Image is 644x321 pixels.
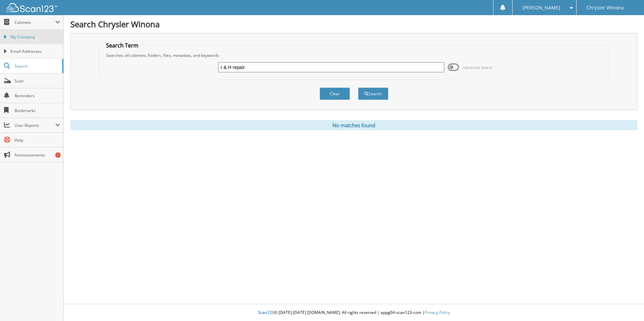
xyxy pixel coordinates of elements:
iframe: Chat Widget [610,289,644,321]
span: Bookmarks [14,108,60,113]
span: User Reports [14,122,55,128]
span: Cabinets [14,20,55,25]
span: Reminders [14,93,60,99]
div: © [DATE]-[DATE] [DOMAIN_NAME]. All rights reserved | appg04-scan123-com | [64,305,644,321]
span: Scan123 [258,310,274,315]
span: Search [14,63,59,69]
div: Searches all cabinets, folders, files, metadata, and keywords [103,52,605,58]
button: Search [358,87,388,100]
img: scan123-logo-white.svg [7,3,57,12]
legend: Search Term [103,42,142,49]
span: [PERSON_NAME] [522,6,560,10]
span: Advanced Search [463,65,493,70]
a: Privacy Policy [425,310,450,315]
span: My Company [10,34,60,40]
h1: Search Chrysler Winona [70,19,637,30]
span: Announcements [14,152,60,158]
div: 1 [55,152,61,158]
button: Clear [320,87,350,100]
span: Chrysler Winona [586,6,624,10]
span: Scan [14,78,60,84]
div: No matches found [70,120,637,130]
span: Email Addresses [10,48,60,55]
span: Help [14,137,60,143]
